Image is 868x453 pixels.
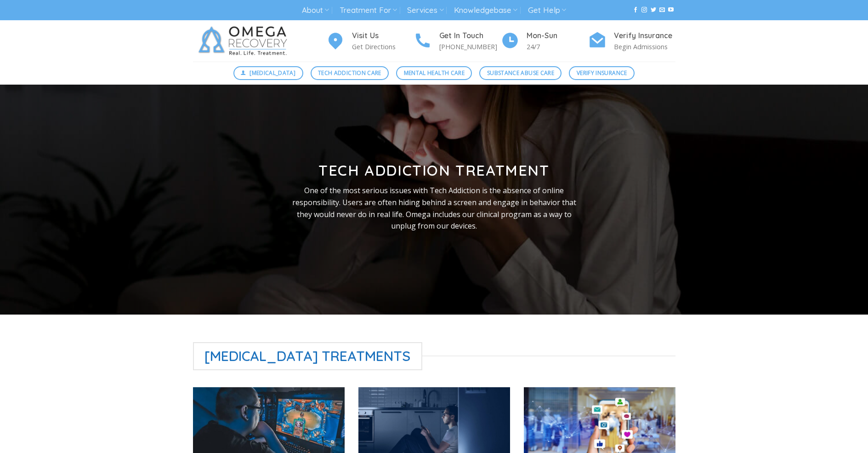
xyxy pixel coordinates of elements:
span: Mental Health Care [404,69,465,77]
a: Follow on Facebook [633,7,638,13]
a: Follow on YouTube [668,7,674,13]
a: Substance Abuse Care [479,66,562,80]
span: Substance Abuse Care [487,69,554,77]
a: Verify Insurance [569,66,635,80]
a: Visit Us Get Directions [326,30,414,52]
a: Treatment For [340,2,397,19]
a: [MEDICAL_DATA] [233,66,303,80]
a: Tech Addiction Care [311,66,389,80]
a: Mental Health Care [396,66,472,80]
strong: Tech Addiction Treatment [318,161,549,179]
a: About [302,2,329,19]
p: 24/7 [527,41,588,52]
h4: Get In Touch [439,30,501,42]
a: Send us an email [659,7,665,13]
p: Begin Admissions [614,41,675,52]
a: Get Help [528,2,566,19]
a: Verify Insurance Begin Admissions [588,30,675,52]
a: Follow on Twitter [651,7,656,13]
span: [MEDICAL_DATA] Treatments [193,342,423,370]
span: [MEDICAL_DATA] [250,69,295,77]
p: Get Directions [352,41,414,52]
p: One of the most serious issues with Tech Addiction is the absence of online responsibility. Users... [285,185,583,232]
a: Services [407,2,443,19]
a: Knowledgebase [454,2,517,19]
span: Verify Insurance [577,69,627,77]
span: Tech Addiction Care [318,69,381,77]
a: Get In Touch [PHONE_NUMBER] [414,30,501,52]
a: Follow on Instagram [641,7,647,13]
h4: Mon-Sun [527,30,588,42]
h4: Verify Insurance [614,30,675,42]
img: Omega Recovery [193,20,296,62]
p: [PHONE_NUMBER] [439,41,501,52]
h4: Visit Us [352,30,414,42]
